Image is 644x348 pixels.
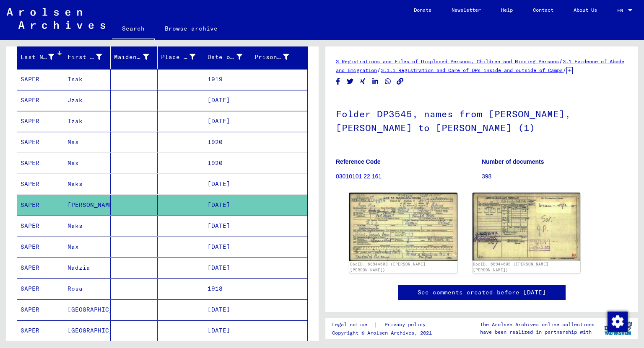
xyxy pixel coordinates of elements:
[482,158,544,165] b: Number of documents
[114,50,159,64] div: Maiden Name
[21,53,54,62] div: Last Name
[64,299,111,320] mat-cell: [GEOGRAPHIC_DATA]
[204,132,251,152] mat-cell: 1920
[204,320,251,341] mat-cell: [DATE]
[114,53,149,62] div: Maiden Name
[559,57,563,65] span: /
[473,262,548,272] a: DocID: 68944608 ([PERSON_NAME] [PERSON_NAME])
[371,76,380,87] button: Share on LinkedIn
[204,174,251,194] mat-cell: [DATE]
[378,320,436,329] a: Privacy policy
[17,278,64,299] mat-cell: SAPER
[64,45,111,69] mat-header-cell: First Name
[64,69,111,90] mat-cell: Isak
[17,258,64,278] mat-cell: SAPER
[64,278,111,299] mat-cell: Rosa
[204,299,251,320] mat-cell: [DATE]
[64,195,111,215] mat-cell: [PERSON_NAME]
[64,90,111,111] mat-cell: Jzak
[64,237,111,257] mat-cell: Max
[204,258,251,278] mat-cell: [DATE]
[418,288,546,297] a: See comments created before [DATE]
[112,18,155,40] a: Search
[17,111,64,131] mat-cell: SAPER
[617,7,623,13] mat-select-trigger: EN
[17,299,64,320] mat-cell: SAPER
[17,320,64,341] mat-cell: SAPER
[204,111,251,131] mat-cell: [DATE]
[381,67,563,73] a: 3.1.1 Registration and Care of DPs inside and outside of Camps
[17,237,64,257] mat-cell: SAPER
[204,153,251,173] mat-cell: 1920
[473,193,581,260] img: 002.jpg
[7,8,105,29] img: Arolsen_neg.svg
[158,45,205,69] mat-header-cell: Place of Birth
[204,237,251,257] mat-cell: [DATE]
[204,69,251,90] mat-cell: 1919
[64,216,111,236] mat-cell: Maks
[607,311,627,331] div: Zustimmung ändern
[17,132,64,152] mat-cell: SAPER
[155,18,228,39] a: Browse archive
[349,193,457,261] img: 001.jpg
[204,195,251,215] mat-cell: [DATE]
[336,58,559,64] a: 3 Registrations and Files of Displaced Persons, Children and Missing Persons
[204,216,251,236] mat-cell: [DATE]
[17,216,64,236] mat-cell: SAPER
[377,66,381,74] span: /
[346,76,355,87] button: Share on Twitter
[111,45,158,69] mat-header-cell: Maiden Name
[208,50,253,64] div: Date of Birth
[332,320,374,329] a: Legal notice
[68,50,113,64] div: First Name
[336,173,382,180] a: 03010101 22 161
[480,321,595,328] p: The Arolsen Archives online collections
[68,53,102,62] div: First Name
[204,90,251,111] mat-cell: [DATE]
[251,45,308,69] mat-header-cell: Prisoner #
[358,76,367,87] button: Share on Xing
[336,158,381,165] b: Reference Code
[384,76,392,87] button: Share on WhatsApp
[64,258,111,278] mat-cell: Nadzia
[482,172,627,181] p: 398
[17,195,64,215] mat-cell: SAPER
[334,76,343,87] button: Share on Facebook
[332,329,436,337] p: Copyright © Arolsen Archives, 2021
[602,318,634,339] img: yv_logo.png
[64,111,111,131] mat-cell: Izak
[64,153,111,173] mat-cell: Max
[254,53,289,62] div: Prisoner #
[64,132,111,152] mat-cell: Mas
[17,153,64,173] mat-cell: SAPER
[480,328,595,336] p: have been realized in partnership with
[17,45,64,69] mat-header-cell: Last Name
[17,69,64,90] mat-cell: SAPER
[17,90,64,111] mat-cell: SAPER
[350,262,426,272] a: DocID: 68944608 ([PERSON_NAME] [PERSON_NAME])
[64,174,111,194] mat-cell: Maks
[161,50,206,64] div: Place of Birth
[332,320,436,329] div: |
[204,278,251,299] mat-cell: 1918
[21,50,65,64] div: Last Name
[608,312,628,332] img: Zustimmung ändern
[336,95,627,145] h1: Folder DP3545, names from [PERSON_NAME], [PERSON_NAME] to [PERSON_NAME] (1)
[563,66,566,74] span: /
[17,174,64,194] mat-cell: SAPER
[64,320,111,341] mat-cell: [GEOGRAPHIC_DATA]
[396,76,405,87] button: Copy link
[254,50,300,64] div: Prisoner #
[208,53,242,62] div: Date of Birth
[161,53,196,62] div: Place of Birth
[204,45,251,69] mat-header-cell: Date of Birth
